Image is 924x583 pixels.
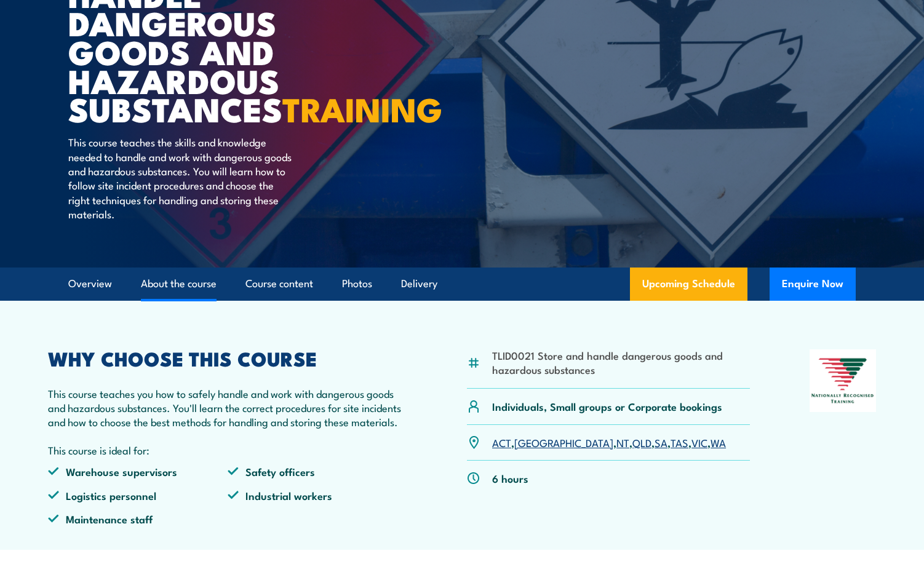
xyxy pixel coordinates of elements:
p: Individuals, Small groups or Corporate bookings [492,399,722,413]
p: , , , , , , , [492,435,726,450]
p: This course is ideal for: [48,443,407,457]
p: This course teaches you how to safely handle and work with dangerous goods and hazardous substanc... [48,386,407,429]
strong: TRAINING [282,82,442,133]
li: Logistics personnel [48,488,228,502]
a: TAS [671,435,688,450]
a: WA [711,435,726,450]
a: NT [616,435,629,450]
a: About the course [141,268,217,300]
a: Photos [342,268,372,300]
a: Upcoming Schedule [630,268,747,301]
a: VIC [691,435,707,450]
a: Course content [245,268,313,300]
a: ACT [492,435,511,450]
a: Overview [68,268,112,300]
li: Industrial workers [228,488,407,502]
a: Delivery [401,268,437,300]
li: Maintenance staff [48,512,228,526]
img: Nationally Recognised Training logo. [810,349,876,412]
li: TLID0021 Store and handle dangerous goods and hazardous substances [492,348,750,377]
h2: WHY CHOOSE THIS COURSE [48,349,407,367]
button: Enquire Now [770,268,856,301]
a: [GEOGRAPHIC_DATA] [514,435,613,450]
a: SA [655,435,667,450]
li: Safety officers [228,464,407,478]
p: 6 hours [492,471,528,485]
li: Warehouse supervisors [48,464,228,478]
p: This course teaches the skills and knowledge needed to handle and work with dangerous goods and h... [68,135,293,221]
a: QLD [632,435,651,450]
